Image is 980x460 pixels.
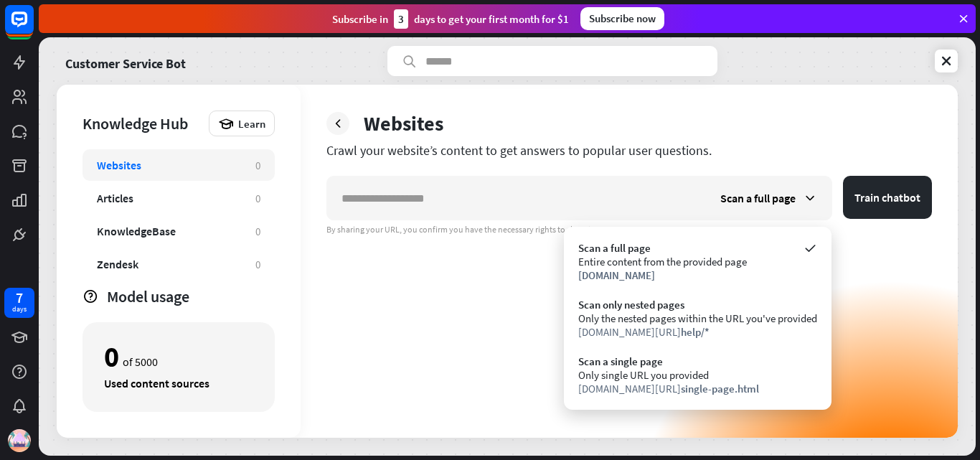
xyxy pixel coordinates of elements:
[107,286,275,306] div: Model usage
[394,9,408,29] div: 3
[580,7,664,30] div: Subscribe now
[578,325,817,339] div: [DOMAIN_NAME][URL]
[255,225,260,238] div: 0
[65,46,186,76] a: Customer Service Bot
[326,142,932,159] div: Crawl your website’s content to get answers to popular user questions.
[578,298,817,311] div: Scan only nested pages
[97,257,138,271] div: Zendesk
[578,255,817,268] div: Entire content from the provided page
[104,376,253,390] div: Used content sources
[681,382,759,395] span: single-page.html
[364,111,443,136] div: Websites
[578,268,655,282] span: [DOMAIN_NAME]
[578,311,817,325] div: Only the nested pages within the URL you've provided
[97,158,141,172] div: Websites
[681,325,710,339] span: help/*
[16,291,23,304] div: 7
[83,113,202,133] div: Knowledge Hub
[578,382,817,395] div: [DOMAIN_NAME][URL]
[12,304,27,314] div: days
[238,117,265,131] span: Learn
[578,241,817,255] div: Scan a full page
[104,344,253,369] div: of 5000
[255,258,260,271] div: 0
[255,192,260,205] div: 0
[578,368,817,382] div: Only single URL you provided
[104,344,119,369] div: 0
[326,224,932,235] div: By sharing your URL, you confirm you have the necessary rights to share its content.
[578,355,817,368] div: Scan a single page
[255,159,260,172] div: 0
[332,9,569,29] div: Subscribe in days to get your first month for $1
[97,191,133,205] div: Articles
[97,224,176,238] div: KnowledgeBase
[4,288,34,318] a: 7 days
[843,176,932,219] button: Train chatbot
[720,191,796,205] span: Scan a full page
[11,6,55,49] button: Open LiveChat chat widget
